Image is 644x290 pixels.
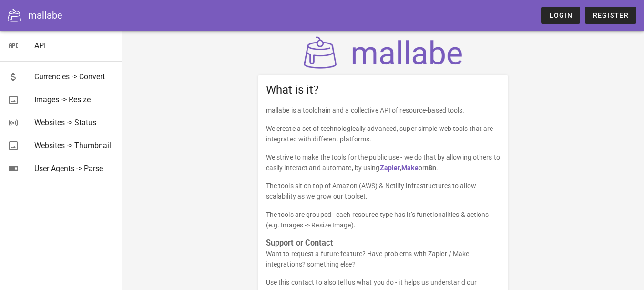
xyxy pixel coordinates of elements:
[549,11,572,19] span: Login
[34,141,114,150] div: Websites -> Thumbnail
[34,41,114,50] div: API
[34,95,114,104] div: Images -> Resize
[34,72,114,81] div: Currencies -> Convert
[266,123,501,144] p: We create a set of technologically advanced, super simple web tools that are integrated with diff...
[401,164,418,172] a: Make
[266,209,501,230] p: The tools are grouped - each resource type has it’s functionalities & actions (e.g. Images -> Res...
[425,164,436,172] strong: n8n
[266,105,501,116] p: mallabe is a toolchain and a collective API of resource-based tools.
[266,248,501,269] p: Want to request a future feature? Have problems with Zapier / Make integrations? something else?
[266,152,501,173] p: We strive to make the tools for the public use - we do that by allowing others to easily interact...
[593,11,629,19] span: Register
[34,118,114,127] div: Websites -> Status
[266,181,501,202] p: The tools sit on top of Amazon (AWS) & Netlify infrastructures to allow scalability as we grow ou...
[301,36,465,69] img: mallabe Logo
[380,164,400,172] a: Zapier
[585,7,636,24] a: Register
[541,7,580,24] a: Login
[34,164,114,173] div: User Agents -> Parse
[258,75,508,105] div: What is it?
[28,8,62,22] div: mallabe
[266,238,501,248] h3: Support or Contact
